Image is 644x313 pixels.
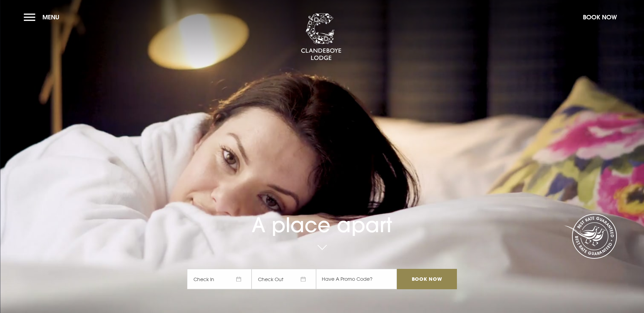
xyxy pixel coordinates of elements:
[42,13,59,21] span: Menu
[397,269,457,289] input: Book Now
[187,269,252,289] span: Check In
[252,269,316,289] span: Check Out
[579,10,620,24] button: Book Now
[316,269,397,289] input: Have A Promo Code?
[187,194,457,237] h1: A place apart
[24,10,63,24] button: Menu
[301,13,342,61] img: Clandeboye Lodge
